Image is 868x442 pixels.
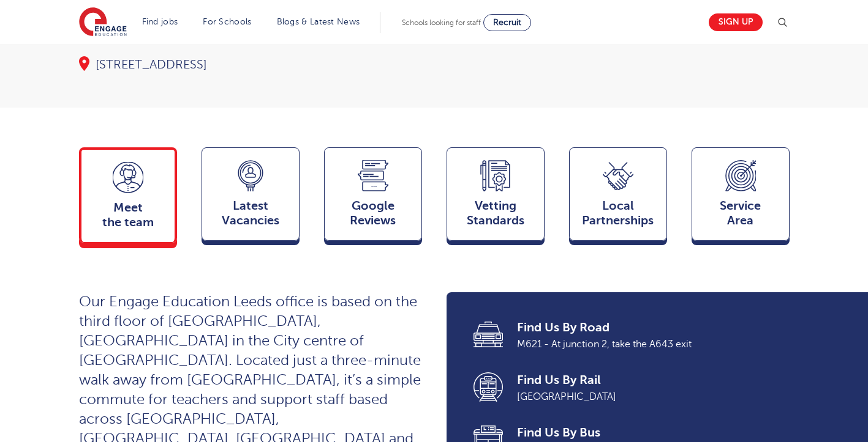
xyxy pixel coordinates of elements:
[203,17,251,26] a: For Schools
[88,201,168,230] span: Meet the team
[709,13,763,31] a: Sign up
[517,424,772,441] span: Find Us By Bus
[493,18,521,27] span: Recruit
[208,199,293,228] span: Latest Vacancies
[517,336,772,352] span: M621 - At junction 2, take the A643 exit
[402,18,481,27] span: Schools looking for staff
[692,147,790,246] a: ServiceArea
[517,389,772,405] span: [GEOGRAPHIC_DATA]
[324,147,422,246] a: GoogleReviews
[79,56,422,73] div: [STREET_ADDRESS]
[698,199,783,228] span: Service Area
[202,147,300,246] a: LatestVacancies
[517,372,772,389] span: Find Us By Rail
[447,147,545,246] a: VettingStandards
[79,7,127,38] img: Engage Education
[453,199,538,228] span: Vetting Standards
[576,199,660,228] span: Local Partnerships
[142,17,178,26] a: Find jobs
[569,147,667,246] a: Local Partnerships
[331,199,415,228] span: Google Reviews
[79,147,177,248] a: Meetthe team
[517,319,772,336] span: Find Us By Road
[277,17,360,26] a: Blogs & Latest News
[483,14,531,31] a: Recruit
